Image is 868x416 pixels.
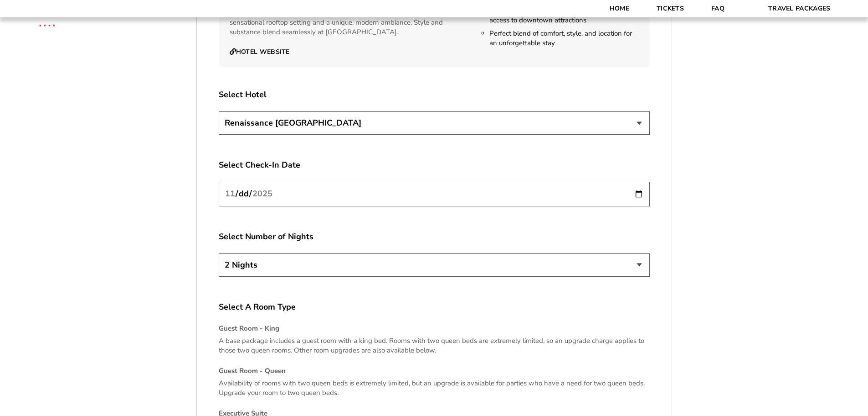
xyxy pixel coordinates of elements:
[219,366,650,376] h4: Guest Room - Queen
[230,48,290,56] a: Hotel Website
[219,159,650,171] label: Select Check-In Date
[219,89,650,100] label: Select Hotel
[219,324,650,333] h4: Guest Room - King
[219,231,650,242] label: Select Number of Nights
[219,301,650,313] label: Select A Room Type
[219,336,650,355] p: A base package includes a guest room with a king bed. Rooms with two queen beds are extremely lim...
[489,29,638,48] li: Perfect blend of comfort, style, and location for an unforgettable stay
[27,5,67,44] img: CBS Sports Thanksgiving Classic
[219,379,650,398] p: Availability of rooms with two queen beds is extremely limited, but an upgrade is available for p...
